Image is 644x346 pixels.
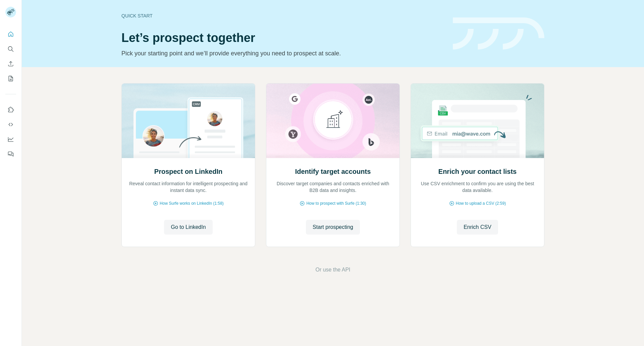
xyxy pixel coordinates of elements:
span: How to upload a CSV (2:59) [456,200,506,206]
img: Prospect on LinkedIn [121,84,255,158]
span: Start prospecting [313,223,353,231]
button: Feedback [5,148,16,160]
p: Discover target companies and contacts enriched with B2B data and insights. [273,180,393,194]
button: Use Surfe on LinkedIn [5,104,16,116]
button: Start prospecting [306,220,360,235]
img: banner [453,17,544,50]
button: Dashboard [5,133,16,145]
span: Enrich CSV [464,223,491,231]
button: Enrich CSV [5,58,16,70]
button: Go to LinkedIn [164,220,212,235]
span: Go to LinkedIn [171,223,206,231]
h2: Enrich your contact lists [438,167,517,176]
button: Or use the API [315,266,350,274]
button: Quick start [5,28,16,40]
button: Use Surfe API [5,118,16,131]
div: Quick start [121,12,445,19]
button: My lists [5,72,16,85]
button: Search [5,43,16,55]
button: Enrich CSV [457,220,498,235]
h2: Identify target accounts [295,167,371,176]
p: Use CSV enrichment to confirm you are using the best data available. [418,180,537,194]
p: Reveal contact information for intelligent prospecting and instant data sync. [128,180,248,194]
h1: Let’s prospect together [121,31,445,45]
p: Pick your starting point and we’ll provide everything you need to prospect at scale. [121,49,445,58]
img: Identify target accounts [266,84,400,158]
h2: Prospect on LinkedIn [154,167,222,176]
img: Enrich your contact lists [411,84,544,158]
span: How Surfe works on LinkedIn (1:58) [160,200,224,206]
span: How to prospect with Surfe (1:30) [306,200,366,206]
